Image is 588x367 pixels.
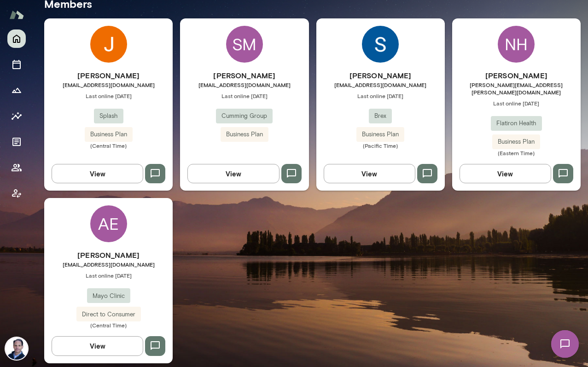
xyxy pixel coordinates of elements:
[369,111,392,121] span: Brex
[90,26,127,63] img: Jeremy Hiller
[460,164,551,183] button: View
[316,92,445,99] span: Last online [DATE]
[316,81,445,88] span: [EMAIL_ADDRESS][DOMAIN_NAME]
[7,184,26,203] button: Client app
[491,119,542,128] span: Flatiron Health
[7,55,26,74] button: Sessions
[9,6,24,23] img: Mento
[44,272,173,279] span: Last online [DATE]
[221,130,268,139] span: Business Plan
[316,142,445,149] span: (Pacific Time)
[94,111,123,121] span: Splash
[452,149,581,157] span: (Eastern Time)
[7,133,26,151] button: Documents
[52,336,143,355] button: View
[52,164,143,183] button: View
[44,81,173,88] span: [EMAIL_ADDRESS][DOMAIN_NAME]
[452,70,581,81] h6: [PERSON_NAME]
[44,321,173,329] span: (Central Time)
[7,29,26,48] button: Home
[316,70,445,81] h6: [PERSON_NAME]
[226,26,263,63] div: SM
[44,92,173,99] span: Last online [DATE]
[180,70,309,81] h6: [PERSON_NAME]
[498,26,535,63] div: NH
[180,81,309,88] span: [EMAIL_ADDRESS][DOMAIN_NAME]
[7,81,26,99] button: Growth Plan
[44,142,173,149] span: (Central Time)
[7,158,26,177] button: Members
[87,291,130,301] span: Mayo Clinic
[362,26,399,63] img: Sumit Mallick
[187,164,279,183] button: View
[452,81,581,96] span: [PERSON_NAME][EMAIL_ADDRESS][PERSON_NAME][DOMAIN_NAME]
[216,111,273,121] span: Cumming Group
[7,107,26,125] button: Insights
[356,130,404,139] span: Business Plan
[6,338,28,360] img: Jeremy Shane
[44,70,173,81] h6: [PERSON_NAME]
[76,310,141,319] span: Direct to Consumer
[492,137,540,146] span: Business Plan
[44,250,173,261] h6: [PERSON_NAME]
[452,99,581,107] span: Last online [DATE]
[85,130,133,139] span: Business Plan
[44,261,173,268] span: [EMAIL_ADDRESS][DOMAIN_NAME]
[180,92,309,99] span: Last online [DATE]
[324,164,415,183] button: View
[90,205,127,242] div: AE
